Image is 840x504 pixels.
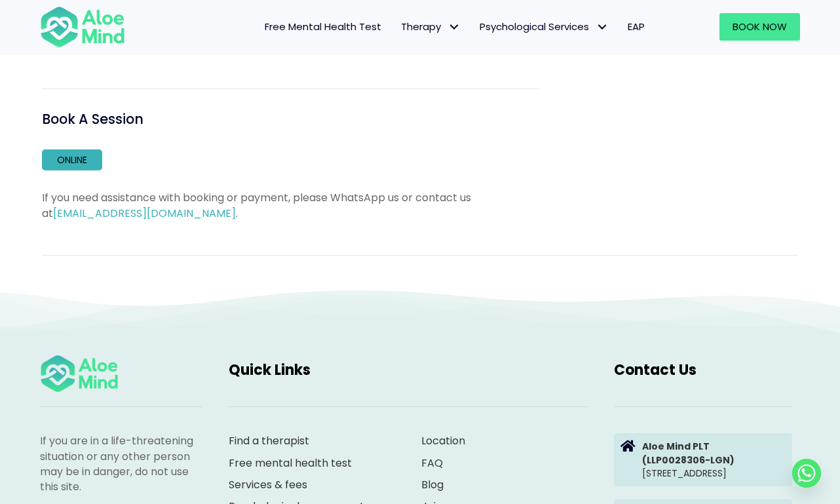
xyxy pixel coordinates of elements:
span: Quick Links [229,360,311,380]
a: EAP [618,13,655,41]
span: Book Now [733,20,787,33]
p: If you are in a life-threatening situation or any other person may be in danger, do not use this ... [40,433,202,494]
span: Free Mental Health Test [265,20,381,33]
a: Free mental health test [229,456,352,471]
span: Psychological Services [480,20,608,33]
span: Psychological Services: submenu [592,18,611,37]
span: Therapy: submenu [444,18,463,37]
p: [STREET_ADDRESS] [642,440,786,480]
img: Aloe mind Logo [40,5,125,48]
a: Location [421,433,465,448]
a: [EMAIL_ADDRESS][DOMAIN_NAME] [53,206,236,221]
span: Book A Session [42,109,143,128]
span: Contact Us [614,360,697,380]
a: Book Now [719,13,800,41]
a: Aloe Mind PLT(LLP0028306-LGN)[STREET_ADDRESS] [614,433,792,486]
a: Services & fees [229,477,307,492]
span: EAP [628,20,645,33]
strong: (LLP0028306-LGN) [642,454,735,467]
a: Blog [421,477,444,492]
img: Aloe mind Logo [40,354,119,394]
a: TherapyTherapy: submenu [391,13,470,41]
strong: Aloe Mind PLT [642,440,710,453]
a: Whatsapp [792,459,821,488]
span: Therapy [401,20,460,33]
a: Psychological ServicesPsychological Services: submenu [470,13,618,41]
a: Free Mental Health Test [255,13,391,41]
p: If you need assistance with booking or payment, please WhatsApp us or contact us at . [42,190,539,220]
a: FAQ [421,456,443,471]
nav: Menu [142,13,655,41]
a: Find a therapist [229,433,309,448]
a: Online [42,149,102,170]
